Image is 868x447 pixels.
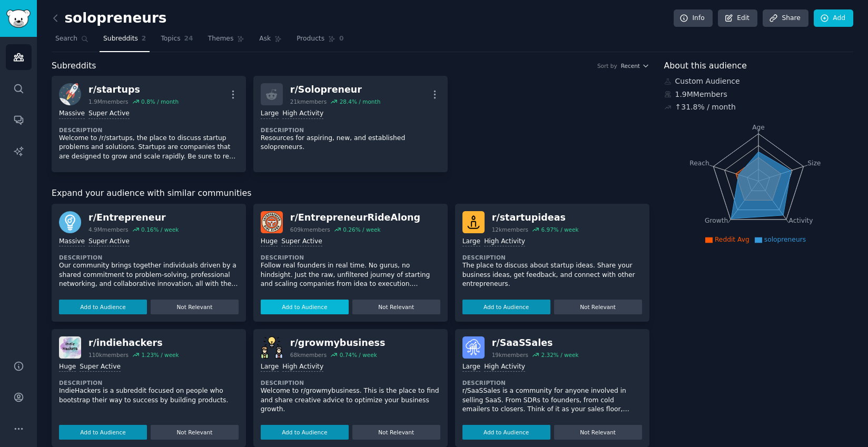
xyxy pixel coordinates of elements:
div: 1.23 % / week [141,351,179,359]
div: Super Active [88,109,130,119]
div: Massive [59,109,85,119]
button: Not Relevant [151,425,239,440]
img: GummySearch logo [6,9,31,28]
div: Large [261,109,279,119]
div: 68k members [290,351,327,359]
img: EntrepreneurRideAlong [261,211,283,233]
a: Subreddits2 [100,31,150,52]
a: Topics24 [157,31,196,52]
div: Super Active [281,237,322,247]
a: Info [674,9,713,27]
div: 0.26 % / week [343,226,380,233]
button: Not Relevant [151,300,239,314]
span: 2 [142,34,146,44]
p: r/SaaSSales is a community for anyone involved in selling SaaS. From SDRs to founders, from cold ... [462,386,642,414]
div: Sort by [597,62,617,69]
span: 0 [339,34,344,44]
dt: Description [261,379,440,386]
div: 110k members [88,351,129,359]
div: 28.4 % / month [340,98,381,105]
span: Expand your audience with similar communities [52,187,251,200]
dt: Description [59,254,239,261]
a: Search [52,31,92,52]
button: Recent [621,62,649,69]
div: r/ startups [88,83,179,96]
button: Not Relevant [352,300,440,314]
tspan: Size [807,159,821,166]
div: r/ growmybusiness [290,336,386,350]
dt: Description [462,254,642,261]
div: 6.97 % / week [541,226,578,233]
img: startups [59,83,81,105]
div: r/ EntrepreneurRideAlong [290,211,420,224]
dt: Description [59,379,239,386]
div: r/ indiehackers [88,336,179,350]
button: Not Relevant [352,425,440,440]
a: Themes [204,31,249,52]
span: About this audience [664,59,747,73]
dt: Description [261,126,440,134]
img: indiehackers [59,336,81,359]
div: Super Active [80,362,121,372]
div: High Activity [484,362,525,372]
p: Our community brings together individuals driven by a shared commitment to problem-solving, profe... [59,261,239,289]
p: The place to discuss about startup ideas. Share your business ideas, get feedback, and connect wi... [462,261,642,289]
div: Huge [261,237,278,247]
tspan: Age [752,124,765,131]
div: r/ Entrepreneur [88,211,179,224]
span: Subreddits [52,59,96,73]
div: Custom Audience [664,76,854,87]
a: Ask [255,31,285,52]
div: 2.32 % / week [541,351,578,359]
tspan: Reach [689,159,709,166]
div: 1.9M Members [664,89,854,100]
div: 19k members [492,351,528,359]
h2: solopreneurs [52,10,166,27]
button: Add to Audience [261,300,349,314]
div: 0.16 % / week [141,226,179,233]
div: High Activity [484,237,525,247]
div: r/ SaaSSales [492,336,579,350]
img: growmybusiness [261,336,283,359]
span: Reddit Avg [715,236,749,243]
div: 4.9M members [88,226,129,233]
button: Add to Audience [261,425,349,440]
tspan: Activity [788,217,813,224]
div: Large [462,362,480,372]
p: IndieHackers is a subreddit focused on people who bootstrap their way to success by building prod... [59,386,239,405]
span: Products [297,34,324,44]
dt: Description [59,126,239,134]
span: 24 [184,34,193,44]
span: Recent [621,62,640,69]
button: Not Relevant [554,425,642,440]
div: Massive [59,237,85,247]
div: High Activity [282,362,323,372]
a: Add [814,9,853,27]
p: Welcome to /r/startups, the place to discuss startup problems and solutions. Startups are compani... [59,134,239,162]
div: r/ Solopreneur [290,83,380,96]
img: Entrepreneur [59,211,81,233]
a: Products0 [293,31,347,52]
a: r/Solopreneur21kmembers28.4% / monthLargeHigh ActivityDescriptionResources for aspiring, new, and... [253,76,448,172]
a: Share [763,9,808,27]
dt: Description [462,379,642,386]
div: 0.74 % / week [340,351,377,359]
img: startupideas [462,211,485,233]
p: Welcome to r/growmybusiness. This is the place to find and share creative advice to optimize your... [261,386,440,414]
p: Resources for aspiring, new, and established solopreneurs. [261,134,440,152]
button: Add to Audience [59,425,147,440]
tspan: Growth [705,217,728,224]
div: r/ startupideas [492,211,579,224]
div: 1.9M members [88,98,129,105]
button: Add to Audience [462,425,550,440]
div: High Activity [282,109,323,119]
a: Edit [718,9,757,27]
span: Topics [161,34,180,44]
div: Large [462,237,480,247]
div: 21k members [290,98,327,105]
span: solopreneurs [764,236,806,243]
button: Add to Audience [59,300,147,314]
div: Super Active [88,237,130,247]
div: 0.8 % / month [141,98,179,105]
div: Huge [59,362,76,372]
